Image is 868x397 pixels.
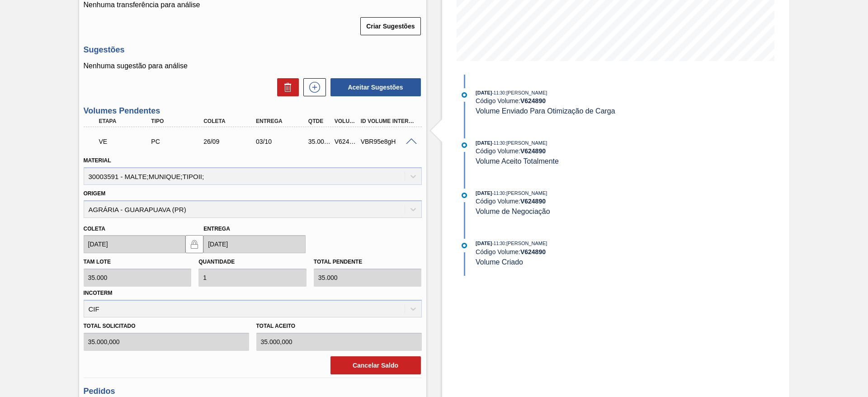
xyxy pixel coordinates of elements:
span: : [PERSON_NAME] [505,190,547,196]
img: atual [462,193,467,198]
label: Total pendente [314,259,362,265]
div: 26/09/2025 [201,138,260,145]
label: Origem [84,190,106,197]
strong: V 624890 [520,147,546,155]
img: atual [462,92,467,98]
h3: Volumes Pendentes [84,106,422,116]
div: Código Volume: [476,147,690,155]
button: locked [185,235,203,253]
span: - 11:30 [492,191,505,196]
p: Nenhuma sugestão para análise [84,62,422,70]
div: Volume Portal [332,118,359,124]
div: Excluir Sugestões [273,78,299,96]
label: Total Aceito [256,320,422,333]
label: Tam lote [84,259,111,265]
span: - 11:30 [492,141,505,146]
p: Nenhuma transferência para análise [84,1,422,9]
div: Pedido de Compra [149,138,208,145]
div: Código Volume: [476,97,690,104]
div: Criar Sugestões [361,16,421,36]
div: Nova sugestão [299,78,326,96]
button: Aceitar Sugestões [330,78,421,96]
span: : [PERSON_NAME] [505,241,547,246]
span: [DATE] [476,140,492,146]
img: atual [462,142,467,148]
img: locked [189,239,200,250]
div: Código Volume: [476,198,690,205]
p: VE [99,138,153,145]
strong: V 624890 [520,97,546,104]
span: : [PERSON_NAME] [505,140,547,146]
div: Qtde [306,118,333,124]
div: 03/10/2025 [254,138,312,145]
div: Entrega [254,118,312,124]
div: Id Volume Interno [359,118,417,124]
label: Coleta [84,226,105,232]
span: : [PERSON_NAME] [505,90,547,95]
strong: V 624890 [520,248,546,255]
span: - 11:30 [492,90,505,95]
label: Entrega [203,226,230,232]
label: Total Solicitado [84,320,249,333]
input: dd/mm/yyyy [203,235,306,253]
label: Incoterm [84,290,113,296]
span: Volume Criado [476,258,523,266]
h3: Pedidos [84,387,422,396]
div: Código Volume: [476,248,690,255]
div: Etapa [97,118,156,124]
span: [DATE] [476,190,492,196]
strong: V 624890 [520,198,546,205]
div: Aceitar Sugestões [326,77,422,97]
label: Material [84,157,111,164]
span: [DATE] [476,90,492,95]
button: Criar Sugestões [360,17,420,35]
span: Volume de Negociação [476,208,550,215]
span: [DATE] [476,241,492,246]
img: atual [462,243,467,248]
h3: Sugestões [84,45,422,55]
span: - 11:30 [492,241,505,246]
div: V624890 [332,138,359,145]
span: Volume Enviado Para Otimização de Carga [476,107,615,115]
div: Coleta [201,118,260,124]
div: VBR95e8gH [359,138,417,145]
span: Volume Aceito Totalmente [476,157,559,165]
label: Quantidade [198,259,235,265]
div: 35.000,000 [306,138,333,145]
button: Cancelar Saldo [330,356,421,374]
div: Tipo [149,118,208,124]
div: Volume Enviado para Transporte [97,132,156,151]
input: dd/mm/yyyy [84,235,186,253]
